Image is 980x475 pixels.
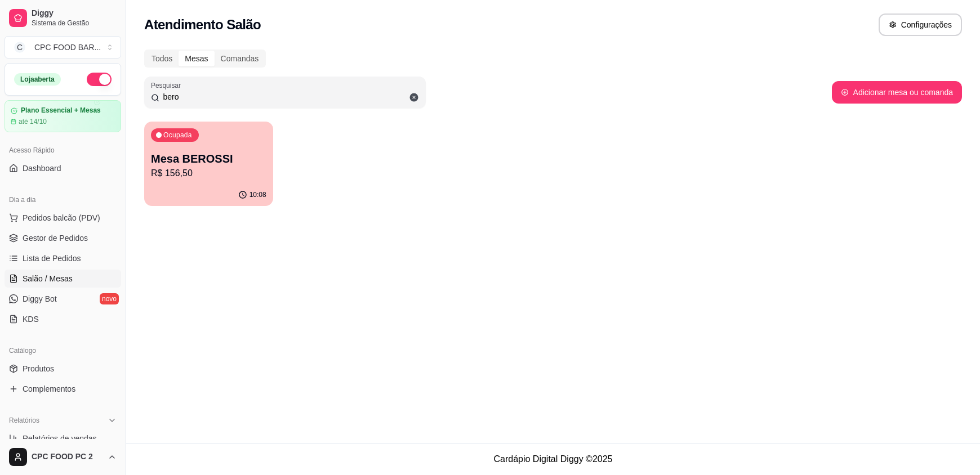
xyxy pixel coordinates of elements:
p: Mesa BEROSSI [151,151,266,167]
a: Dashboard [5,159,121,177]
span: C [14,42,25,53]
footer: Cardápio Digital Diggy © 2025 [126,443,980,475]
button: OcupadaMesa BEROSSIR$ 156,5010:08 [144,122,273,206]
span: Diggy [32,8,117,19]
div: Acesso Rápido [5,141,121,159]
a: Lista de Pedidos [5,249,121,267]
span: Relatórios [9,416,39,425]
a: Produtos [5,360,121,378]
button: CPC FOOD PC 2 [5,443,121,470]
span: CPC FOOD PC 2 [32,452,103,462]
div: Todos [145,51,179,66]
button: Pedidos balcão (PDV) [5,209,121,227]
button: Select a team [5,36,121,59]
span: KDS [23,313,39,325]
div: CPC FOOD BAR ... [34,42,101,53]
span: Gestor de Pedidos [23,232,88,244]
span: Sistema de Gestão [32,19,117,28]
a: Salão / Mesas [5,270,121,288]
span: Salão / Mesas [23,273,73,284]
a: Plano Essencial + Mesasaté 14/10 [5,100,121,132]
a: Relatórios de vendas [5,429,121,447]
span: Complementos [23,383,75,395]
a: DiggySistema de Gestão [5,5,121,32]
article: Plano Essencial + Mesas [21,106,101,115]
p: Ocupada [163,131,192,140]
div: Dia a dia [5,191,121,209]
span: Produtos [23,363,54,374]
a: Complementos [5,380,121,398]
p: 10:08 [250,190,266,199]
div: Comandas [215,51,265,66]
div: Mesas [179,51,214,66]
span: Pedidos balcão (PDV) [23,212,100,223]
label: Pesquisar [151,80,185,90]
span: Dashboard [23,163,61,174]
a: KDS [5,310,121,328]
p: R$ 156,50 [151,167,266,180]
span: Relatórios de vendas [23,433,97,444]
div: Catálogo [5,342,121,360]
h2: Atendimento Salão [144,16,261,34]
button: Alterar Status [87,73,112,86]
button: Adicionar mesa ou comanda [832,81,962,104]
article: até 14/10 [19,117,47,126]
a: Diggy Botnovo [5,290,121,308]
button: Configurações [879,14,962,36]
span: Lista de Pedidos [23,253,81,264]
input: Pesquisar [159,91,419,102]
a: Gestor de Pedidos [5,229,121,247]
div: Loja aberta [14,73,61,86]
span: Diggy Bot [23,293,57,304]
